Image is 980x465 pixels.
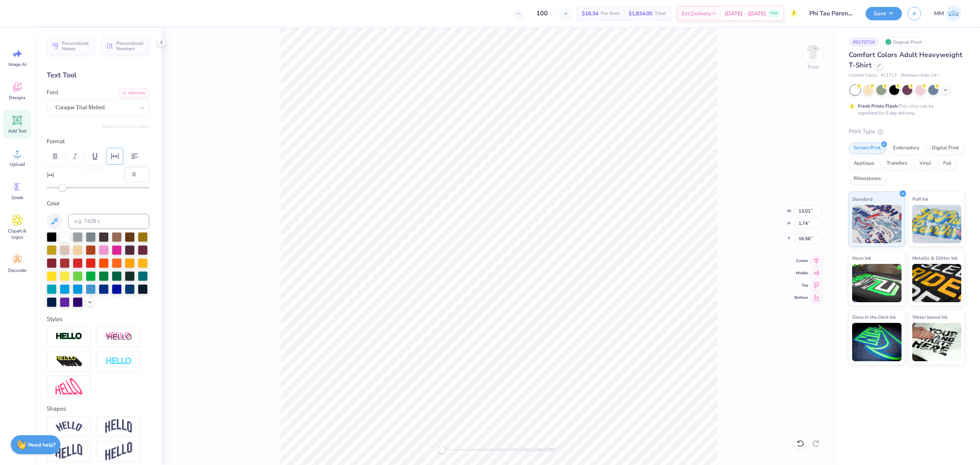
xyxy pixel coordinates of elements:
[912,264,962,302] img: Metallic & Glitter Ink
[808,64,819,70] div: Front
[771,11,778,16] span: Free
[927,142,964,154] div: Digital Print
[794,295,808,301] span: Bottom
[934,9,944,18] span: MM
[946,6,961,21] img: Mariah Myssa Salurio
[116,41,145,51] span: Personalized Numbers
[8,61,26,67] span: Image AI
[11,195,23,201] span: Greek
[794,258,808,264] span: Center
[849,127,965,136] div: Print Type
[852,264,902,302] img: Neon Ink
[601,10,619,18] span: Per Item
[655,10,666,18] span: Total
[105,442,132,461] img: Rise
[849,50,962,70] span: Comfort Colors Adult Heavyweight T-Shirt
[852,195,872,203] span: Standard
[47,70,149,80] div: Text Tool
[47,315,62,324] label: Styles
[915,158,936,169] div: Vinyl
[912,195,928,203] span: Puff Ink
[931,6,965,21] a: MM
[59,184,66,192] div: Accessibility label
[62,41,90,51] span: Personalized Names
[881,72,897,79] span: # C1717
[118,88,149,98] button: Add Font
[912,205,962,243] img: Puff Ink
[105,357,132,366] img: Negative Space
[582,10,598,18] span: $18.34
[849,37,879,47] div: # 517072A
[438,446,446,454] div: Accessibility label
[47,137,149,146] label: Format
[629,10,652,18] span: $1,834.00
[849,72,877,79] span: Comfort Colors
[882,158,912,169] div: Transfers
[47,88,58,97] label: Font
[883,37,926,47] div: Original Proof
[852,323,902,361] img: Glow in the Dark Ink
[852,205,902,243] img: Standard
[682,10,711,18] span: Est. Delivery
[105,419,132,434] img: Arch
[912,323,962,361] img: Water based Ink
[794,270,808,276] span: Middle
[849,142,886,154] div: Screen Print
[5,228,30,240] span: Clipart & logos
[47,37,95,55] button: Personalized Names
[794,282,808,288] span: Top
[56,332,82,341] img: Stroke
[725,10,766,18] span: [DATE] - [DATE]
[804,6,860,21] input: Untitled Design
[47,404,66,413] label: Shapes
[912,254,957,262] span: Metallic & Glitter Ink
[852,313,896,321] span: Glow in the Dark Ink
[8,128,26,134] span: Add Text
[866,7,902,20] button: Save
[849,158,879,169] div: Applique
[28,441,56,449] strong: Need help?
[805,44,821,60] img: Front
[852,254,871,262] span: Neon Ink
[901,72,939,79] span: Minimum Order: 24 +
[56,355,82,368] img: 3D Illusion
[101,37,149,55] button: Personalized Numbers
[938,158,956,169] div: Foil
[9,95,26,101] span: Designs
[68,214,149,229] input: e.g. 7428 c
[888,142,924,154] div: Embroidery
[56,421,82,432] img: Arc
[858,103,952,116] div: This color can be expedited for 5 day delivery.
[858,103,898,109] strong: Fresh Prints Flash:
[849,173,886,185] div: Rhinestones
[56,378,82,395] img: Free Distort
[47,199,149,208] label: Color
[101,123,149,129] button: Switch to Greek Letters
[10,161,25,167] span: Upload
[56,444,82,459] img: Flag
[105,332,132,341] img: Shadow
[527,7,557,20] input: – –
[912,313,947,321] span: Water based Ink
[8,267,26,273] span: Decorate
